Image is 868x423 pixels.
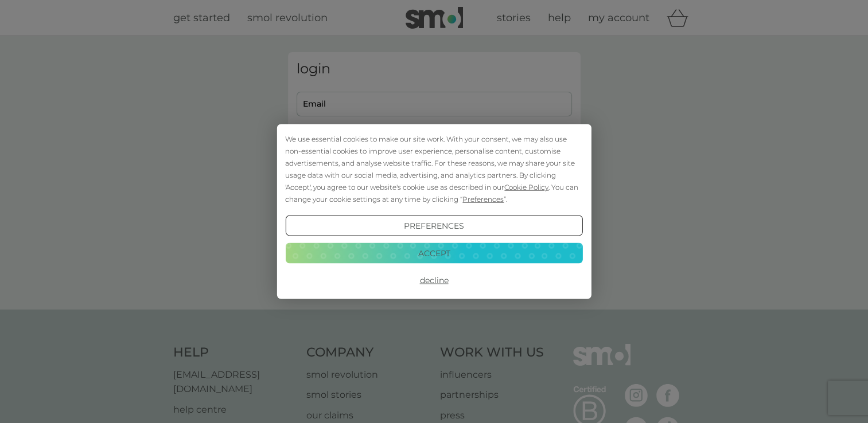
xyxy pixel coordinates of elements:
div: Cookie Consent Prompt [277,124,591,299]
span: Cookie Policy [504,183,548,191]
div: We use essential cookies to make our site work. With your consent, we may also use non-essential ... [285,133,582,205]
span: Preferences [462,195,504,203]
button: Preferences [285,216,582,236]
button: Accept [285,242,582,263]
button: Decline [285,270,582,291]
